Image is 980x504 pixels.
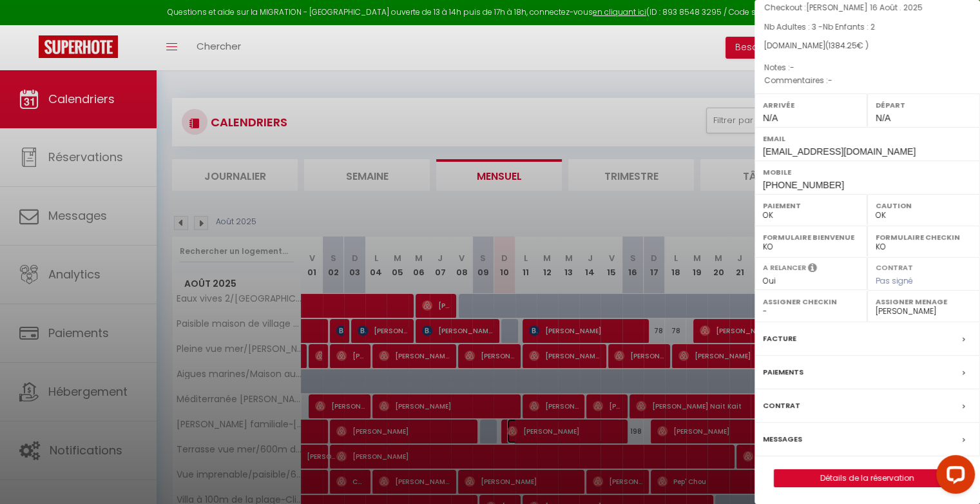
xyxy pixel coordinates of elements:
[763,365,803,379] label: Paiements
[829,40,857,51] span: 1384.25
[876,199,972,212] label: Caution
[763,146,916,157] span: [EMAIL_ADDRESS][DOMAIN_NAME]
[825,40,869,51] span: ( € )
[763,113,778,123] span: N/A
[763,199,859,212] label: Paiement
[764,61,970,74] p: Notes :
[876,99,972,111] label: Départ
[774,470,960,487] a: Détails de la réservation
[763,399,800,412] label: Contrat
[876,275,913,286] span: Pas signé
[763,132,972,145] label: Email
[876,262,913,271] label: Contrat
[763,332,796,345] label: Facture
[763,166,972,179] label: Mobile
[763,231,859,244] label: Formulaire Bienvenue
[764,40,970,52] div: [DOMAIN_NAME]
[764,1,970,14] p: Checkout :
[876,295,972,308] label: Assigner Menage
[763,262,806,273] label: A relancer
[764,74,970,87] p: Commentaires :
[763,99,859,111] label: Arrivée
[926,450,980,504] iframe: LiveChat chat widget
[806,2,923,13] span: [PERSON_NAME] 16 Août . 2025
[823,21,875,32] span: Nb Enfants : 2
[876,231,972,244] label: Formulaire Checkin
[763,432,802,446] label: Messages
[808,262,817,276] i: Sélectionner OUI si vous souhaiter envoyer les séquences de messages post-checkout
[763,180,844,190] span: [PHONE_NUMBER]
[764,21,875,32] span: Nb Adultes : 3 -
[774,469,961,487] button: Détails de la réservation
[876,113,890,123] span: N/A
[763,295,859,308] label: Assigner Checkin
[828,75,832,86] span: -
[790,62,794,73] span: -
